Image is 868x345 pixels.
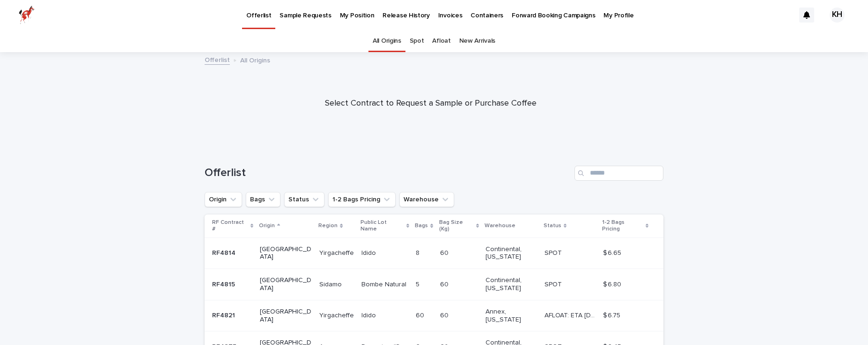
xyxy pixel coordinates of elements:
a: Spot [410,30,424,52]
p: Region [318,221,338,231]
p: 1-2 Bags Pricing [602,217,643,235]
p: [GEOGRAPHIC_DATA] [260,245,312,261]
p: Yirgacheffe [319,247,356,257]
tr: RF4814RF4814 [GEOGRAPHIC_DATA]YirgacheffeYirgacheffe IdidoIdido 88 6060 Continental, [US_STATE] S... [205,238,663,269]
p: 60 [440,310,450,320]
a: Offerlist [205,54,230,65]
h1: Offerlist [205,166,571,180]
p: Public Lot Name [360,217,404,235]
tr: RF4821RF4821 [GEOGRAPHIC_DATA]YirgacheffeYirgacheffe IdidoIdido 6060 6060 Annex, [US_STATE] AFLOA... [205,300,663,331]
p: [GEOGRAPHIC_DATA] [260,308,312,324]
p: 5 [416,279,421,289]
p: 60 [440,247,450,257]
p: SPOT [544,279,564,289]
p: Warehouse [485,221,515,231]
a: All Origins [373,30,401,52]
p: Sidamo [319,279,344,289]
p: AFLOAT: ETA 09-27-2025 [544,310,597,320]
button: Status [284,192,324,207]
button: Origin [205,192,242,207]
p: Origin [259,221,275,231]
button: Warehouse [399,192,454,207]
a: New Arrivals [459,30,495,52]
p: $ 6.75 [603,310,622,320]
p: Yirgacheffe [319,310,356,320]
p: Bombe Natural [361,279,408,289]
p: Select Contract to Request a Sample or Purchase Coffee [243,99,618,109]
a: Afloat [432,30,450,52]
p: $ 6.80 [603,279,623,289]
p: RF4814 [212,247,237,257]
p: [GEOGRAPHIC_DATA] [260,276,312,292]
p: $ 6.65 [603,247,623,257]
div: KH [830,8,845,23]
tr: RF4815RF4815 [GEOGRAPHIC_DATA]SidamoSidamo Bombe NaturalBombe Natural 55 6060 Continental, [US_ST... [205,269,663,300]
p: RF4815 [212,279,237,289]
p: Status [544,221,561,231]
input: Search [574,166,663,181]
p: All Origins [240,54,270,65]
p: RF4821 [212,310,237,320]
p: RF Contract # [212,217,248,235]
p: Bags [415,221,428,231]
button: 1-2 Bags Pricing [328,192,396,207]
p: 60 [440,279,450,289]
p: Bag Size (Kg) [439,217,474,235]
img: zttTXibQQrCfv9chImQE [19,6,35,24]
button: Bags [246,192,280,207]
p: Idido [361,310,378,320]
p: 8 [416,247,421,257]
p: 60 [416,310,426,320]
p: SPOT [544,247,564,257]
p: Idido [361,247,378,257]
